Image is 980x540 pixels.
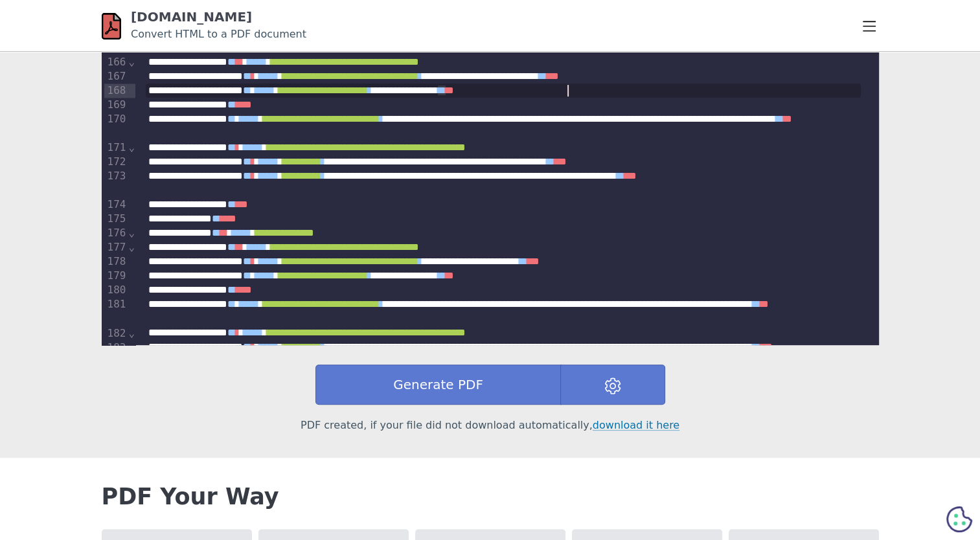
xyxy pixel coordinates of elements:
[131,28,306,40] small: Convert HTML to a PDF document
[104,297,128,326] div: 181
[104,69,128,84] div: 167
[104,55,128,69] div: 166
[102,418,879,433] p: PDF created, if your file did not download automatically,
[128,241,135,253] span: Fold line
[128,56,135,68] span: Fold line
[315,365,562,405] button: Generate PDF
[104,283,128,297] div: 180
[128,227,135,239] span: Fold line
[104,240,128,254] div: 177
[102,12,121,41] img: html-pdf.net
[104,326,128,340] div: 182
[104,169,128,197] div: 173
[104,212,128,226] div: 175
[104,155,128,169] div: 172
[104,340,128,368] div: 183
[104,254,128,269] div: 178
[102,484,879,510] h2: PDF Your Way
[128,326,135,339] span: Fold line
[104,226,128,240] div: 176
[104,84,128,98] div: 168
[593,419,679,431] a: download it here
[104,197,128,212] div: 174
[131,9,252,25] a: [DOMAIN_NAME]
[104,98,128,112] div: 169
[128,141,135,153] span: Fold line
[104,269,128,283] div: 179
[104,112,128,141] div: 170
[104,141,128,155] div: 171
[946,506,972,532] svg: Cookie Preferences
